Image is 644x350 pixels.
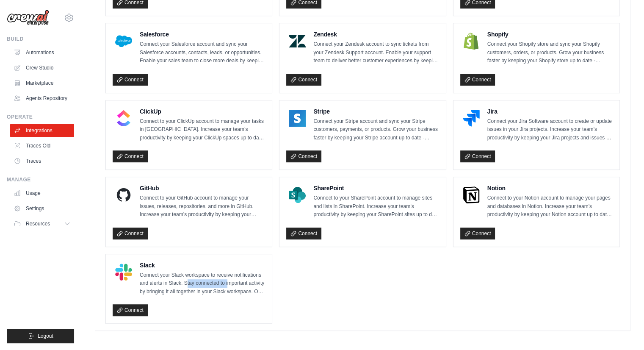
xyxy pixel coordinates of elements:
[113,150,148,162] a: Connect
[313,107,439,116] h4: Stripe
[140,271,265,296] p: Connect your Slack workspace to receive notifications and alerts in Slack. Stay connected to impo...
[313,117,439,142] p: Connect your Stripe account and sync your Stripe customers, payments, or products. Grow your busi...
[113,228,148,239] a: Connect
[10,124,74,137] a: Integrations
[7,329,74,343] button: Logout
[313,194,439,219] p: Connect to your SharePoint account to manage sites and lists in SharePoint. Increase your team’s ...
[460,150,495,162] a: Connect
[289,33,306,50] img: Zendesk Logo
[140,117,265,142] p: Connect to your ClickUp account to manage your tasks in [GEOGRAPHIC_DATA]. Increase your team’s p...
[140,30,265,39] h4: Salesforce
[487,30,613,39] h4: Shopify
[313,40,439,65] p: Connect your Zendesk account to sync tickets from your Zendesk Support account. Enable your suppo...
[463,110,480,127] img: Jira Logo
[140,261,265,269] h4: Slack
[286,150,321,162] a: Connect
[115,186,132,203] img: GitHub Logo
[289,186,306,203] img: SharePoint Logo
[487,40,613,65] p: Connect your Shopify store and sync your Shopify customers, orders, or products. Grow your busine...
[115,264,132,281] img: Slack Logo
[140,40,265,65] p: Connect your Salesforce account and sync your Salesforce accounts, contacts, leads, or opportunit...
[140,194,265,219] p: Connect to your GitHub account to manage your issues, releases, repositories, and more in GitHub....
[463,186,480,203] img: Notion Logo
[7,10,49,26] img: Logo
[487,107,613,116] h4: Jira
[487,194,613,219] p: Connect to your Notion account to manage your pages and databases in Notion. Increase your team’s...
[10,217,74,231] button: Resources
[10,92,74,105] a: Agents Repository
[286,228,321,239] a: Connect
[140,184,265,192] h4: GitHub
[113,74,148,86] a: Connect
[10,202,74,215] a: Settings
[289,110,306,127] img: Stripe Logo
[38,333,53,339] span: Logout
[487,184,613,192] h4: Notion
[115,33,132,50] img: Salesforce Logo
[10,139,74,153] a: Traces Old
[10,46,74,59] a: Automations
[7,114,74,120] div: Operate
[140,107,265,116] h4: ClickUp
[7,176,74,183] div: Manage
[113,304,148,316] a: Connect
[10,186,74,200] a: Usage
[460,74,495,86] a: Connect
[10,76,74,90] a: Marketplace
[487,117,613,142] p: Connect your Jira Software account to create or update issues in your Jira projects. Increase you...
[10,61,74,75] a: Crew Studio
[7,36,74,42] div: Build
[313,30,439,39] h4: Zendesk
[286,74,321,86] a: Connect
[313,184,439,192] h4: SharePoint
[26,220,50,227] span: Resources
[463,33,480,50] img: Shopify Logo
[115,110,132,127] img: ClickUp Logo
[10,154,74,168] a: Traces
[460,228,495,239] a: Connect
